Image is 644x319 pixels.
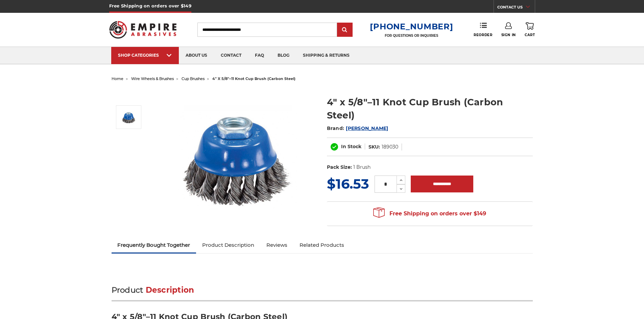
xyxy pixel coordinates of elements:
a: Related Products [293,238,350,252]
span: Description [146,285,194,295]
a: wire wheels & brushes [131,76,174,81]
span: Sign In [501,33,516,37]
img: 4″ x 5/8″–11 Knot Cup Brush (Carbon Steel) [169,88,305,223]
a: home [112,76,123,81]
span: Brand: [327,125,344,131]
a: Product Description [196,238,260,252]
dt: Pack Size: [327,164,352,171]
span: In Stock [341,143,361,150]
span: Product [112,285,143,295]
a: faq [248,47,271,64]
dd: 189030 [382,143,398,151]
dt: SKU: [368,143,380,151]
span: 4″ x 5/8″–11 knot cup brush (carbon steel) [212,76,295,81]
a: about us [179,47,214,64]
a: Cart [525,22,535,37]
a: Reviews [260,238,293,252]
img: 4″ x 5/8″–11 Knot Cup Brush (Carbon Steel) [120,109,137,126]
a: blog [271,47,296,64]
img: Empire Abrasives [109,17,177,43]
a: cup brushes [182,76,205,81]
a: [PHONE_NUMBER] [370,22,453,31]
a: [PERSON_NAME] [346,125,388,131]
div: SHOP CATEGORIES [118,53,172,58]
a: shipping & returns [296,47,356,64]
span: Reorder [474,33,492,37]
a: Frequently Bought Together [112,238,196,252]
a: CONTACT US [497,3,535,13]
a: Reorder [474,22,492,37]
input: Submit [338,23,352,37]
h1: 4″ x 5/8″–11 Knot Cup Brush (Carbon Steel) [327,96,533,122]
span: Cart [525,33,535,37]
dd: 1 Brush [353,164,371,171]
p: FOR QUESTIONS OR INQUIRIES [370,33,453,38]
span: $16.53 [327,176,369,192]
span: Free Shipping on orders over $149 [373,207,486,220]
a: contact [214,47,248,64]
